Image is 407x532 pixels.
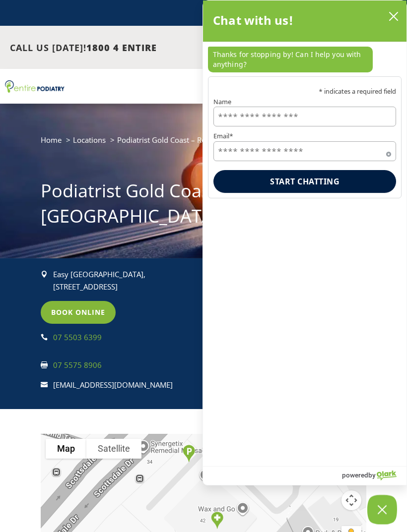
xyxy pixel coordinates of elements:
[213,170,396,193] button: Start chatting
[41,133,366,154] nav: breadcrumb
[73,135,106,145] a: Locations
[86,42,157,54] span: 1800 4 ENTIRE
[213,10,294,30] h2: Chat with us!
[213,133,396,139] label: Email*
[86,439,141,459] button: Show satellite imagery
[367,495,397,525] button: Close Chatbox
[53,360,102,370] a: 07 5575 8906
[179,441,199,466] div: Parking
[46,439,86,459] button: Show street map
[53,268,195,294] p: Easy [GEOGRAPHIC_DATA], [STREET_ADDRESS]
[342,467,407,485] a: Powered by Olark
[41,178,366,234] h1: Podiatrist Gold Coast – Robina Easy [GEOGRAPHIC_DATA]
[41,361,48,368] span: 
[41,271,48,278] span: 
[342,469,368,481] span: powered
[386,150,391,155] span: Required field
[53,380,173,390] a: [EMAIL_ADDRESS][DOMAIN_NAME]
[208,47,373,72] p: Thanks for stopping by! Can I help you with anything?
[213,88,396,95] p: * indicates a required field
[386,9,402,24] button: close chatbox
[41,135,62,145] a: Home
[213,99,396,105] label: Name
[41,334,48,341] span: 
[213,107,396,126] input: Name
[203,42,407,76] div: chat
[117,135,313,145] span: Podiatrist Gold Coast – Robina Easy [GEOGRAPHIC_DATA]
[10,42,274,55] p: CALL US [DATE]!
[341,490,361,510] button: Map camera controls
[53,332,102,342] a: 07 5503 6399
[368,469,376,481] span: by
[41,301,116,324] a: Book Online
[41,381,48,388] span: 
[213,141,396,161] input: Email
